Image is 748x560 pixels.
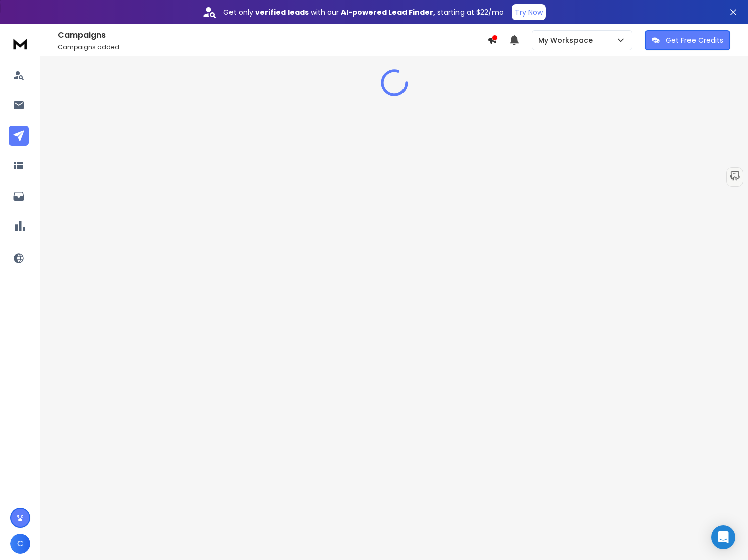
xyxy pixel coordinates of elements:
[512,4,546,20] button: Try Now
[666,35,723,45] p: Get Free Credits
[711,525,735,549] div: Open Intercom Messenger
[341,7,435,17] strong: AI-powered Lead Finder,
[538,35,597,45] p: My Workspace
[57,29,487,41] h1: Campaigns
[10,34,30,53] img: logo
[255,7,309,17] strong: verified leads
[223,7,504,17] p: Get only with our starting at $22/mo
[645,30,730,50] button: Get Free Credits
[10,534,30,554] button: C
[57,43,487,51] p: Campaigns added
[515,7,543,17] p: Try Now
